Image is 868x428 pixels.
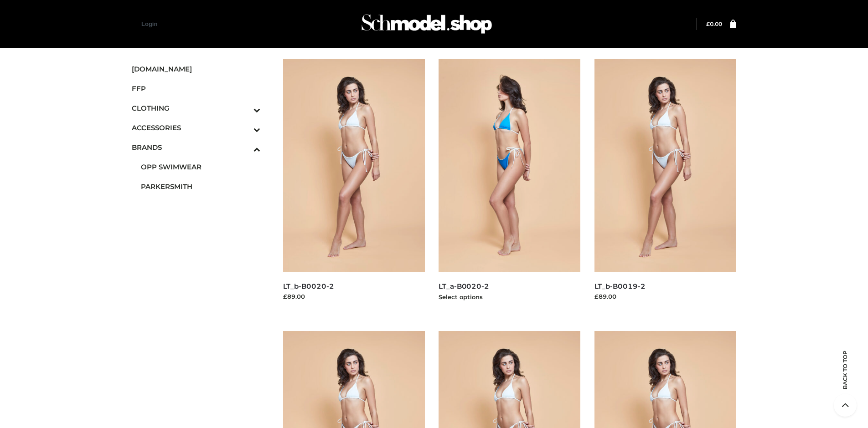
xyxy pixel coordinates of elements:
a: £0.00 [706,20,722,27]
a: Select options [439,293,483,301]
div: £89.00 [283,292,425,301]
span: [DOMAIN_NAME] [132,64,260,74]
span: OPP SWIMWEAR [141,162,260,172]
span: CLOTHING [132,103,260,113]
a: ACCESSORIESToggle Submenu [132,118,260,138]
a: LT_b-B0019-2 [594,282,646,290]
span: FFP [132,83,260,94]
a: LT_a-B0020-2 [439,282,489,290]
span: PARKERSMITH [141,181,260,192]
a: CLOTHINGToggle Submenu [132,98,260,118]
button: Toggle Submenu [228,138,260,157]
span: Back to top [834,367,857,389]
bdi: 0.00 [706,20,722,27]
button: Toggle Submenu [228,98,260,118]
span: ACCESSORIES [132,122,260,133]
a: FFP [132,79,260,98]
img: Schmodel Admin 964 [358,6,495,42]
a: OPP SWIMWEAR [141,157,260,177]
a: BRANDSToggle Submenu [132,138,260,157]
span: £ [706,20,710,27]
a: PARKERSMITH [141,177,260,196]
div: £89.00 [594,292,737,301]
a: LT_b-B0020-2 [283,282,334,290]
span: BRANDS [132,142,260,153]
a: Login [141,20,157,27]
button: Toggle Submenu [228,118,260,138]
a: [DOMAIN_NAME] [132,59,260,79]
